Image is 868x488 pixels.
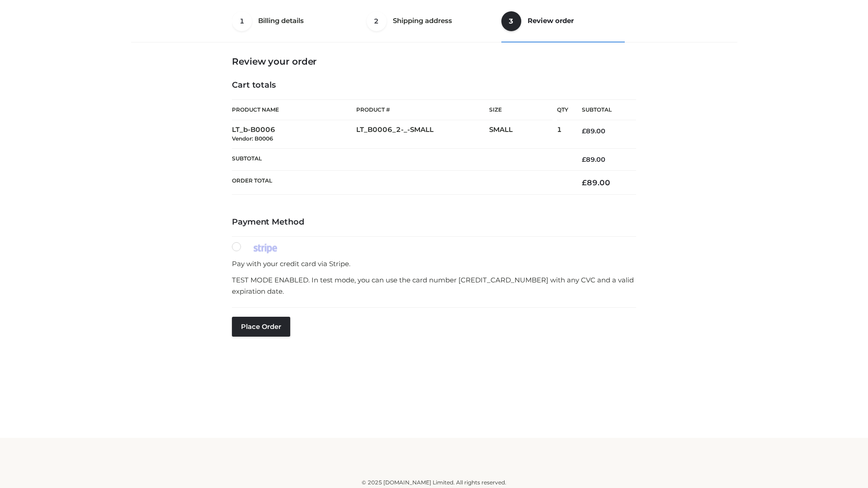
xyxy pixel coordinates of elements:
[232,56,636,67] h3: Review your order
[489,100,552,120] th: Size
[582,155,586,164] span: £
[568,100,636,120] th: Subtotal
[356,99,489,120] th: Product #
[232,217,636,227] h4: Payment Method
[232,135,273,142] small: Vendor: B0006
[582,127,605,135] bdi: 89.00
[232,171,568,195] th: Order Total
[489,120,557,149] td: SMALL
[582,178,610,187] bdi: 89.00
[582,127,586,135] span: £
[557,99,568,120] th: Qty
[232,274,636,297] p: TEST MODE ENABLED. In test mode, you can use the card number [CREDIT_CARD_NUMBER] with any CVC an...
[232,99,356,120] th: Product Name
[232,80,636,90] h4: Cart totals
[557,120,568,149] td: 1
[232,120,356,149] td: LT_b-B0006
[232,148,568,170] th: Subtotal
[134,478,734,487] div: © 2025 [DOMAIN_NAME] Limited. All rights reserved.
[582,155,605,164] bdi: 89.00
[582,178,587,187] span: £
[232,317,290,337] button: Place order
[356,120,489,149] td: LT_B0006_2-_-SMALL
[232,258,636,270] p: Pay with your credit card via Stripe.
